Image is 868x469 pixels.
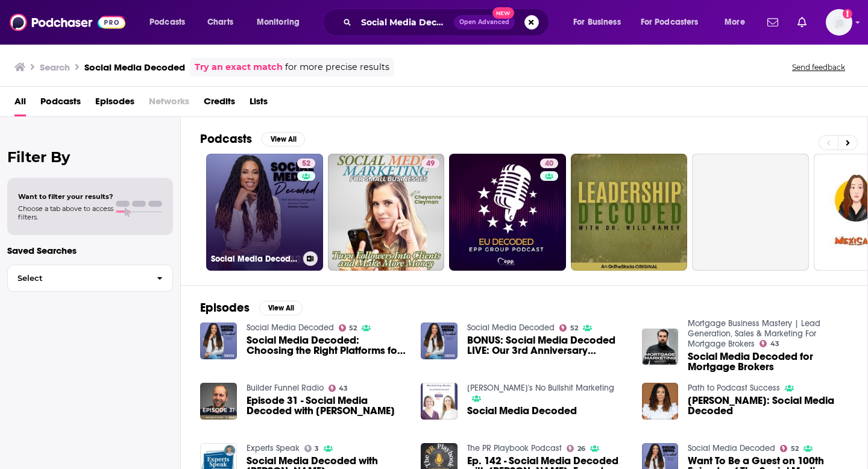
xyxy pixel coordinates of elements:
a: Experts Speak [247,443,300,453]
span: Want to filter your results? [18,192,113,201]
h2: Filter By [7,148,173,166]
img: Social Media Decoded for Mortgage Brokers [642,329,679,365]
span: 52 [791,446,799,452]
img: BONUS: Social Media Decoded LIVE: Our 3rd Anniversary Celebration [421,323,458,359]
button: Select [7,265,173,292]
span: Charts [207,14,233,31]
span: For Business [573,14,621,31]
span: New [492,7,514,19]
a: Social Media Decoded for Mortgage Brokers [688,351,848,372]
img: Episode 31 - Social Media Decoded with Spencer Powell [200,383,237,420]
a: 49 [328,154,445,271]
a: 52 [559,324,578,332]
a: Episode 31 - Social Media Decoded with Spencer Powell [247,395,407,416]
span: 40 [545,158,553,170]
span: 43 [770,341,779,347]
img: Michelle Thames: Social Media Decoded [642,383,679,420]
img: Social Media Decoded [421,383,458,420]
a: Show notifications dropdown [763,12,783,33]
h3: Search [40,61,70,73]
a: The PR Playbook Podcast [467,443,562,453]
input: Search podcasts, credits, & more... [356,13,454,32]
a: Social Media Decoded [467,323,555,333]
button: open menu [633,13,716,32]
a: EpisodesView All [200,300,303,315]
a: Builder Funnel Radio [247,383,324,393]
span: Episode 31 - Social Media Decoded with [PERSON_NAME] [247,395,407,416]
span: Logged in as KSKristina [826,9,852,36]
span: 3 [315,446,319,452]
a: Ann's No Bullshit Marketing [467,383,614,393]
span: 52 [302,158,310,170]
img: Podchaser - Follow, Share and Rate Podcasts [10,11,125,34]
span: Choose a tab above to access filters. [18,204,113,221]
a: 43 [329,385,348,392]
button: open menu [141,13,201,32]
span: 49 [426,158,435,170]
svg: Add a profile image [843,9,852,19]
span: [PERSON_NAME]: Social Media Decoded [688,395,848,416]
a: 52Social Media Decoded [206,154,323,271]
span: 52 [570,326,578,331]
span: 43 [339,386,348,391]
img: User Profile [826,9,852,36]
a: Charts [200,13,241,32]
span: Podcasts [149,14,185,31]
a: PodcastsView All [200,131,305,146]
a: 43 [759,340,779,347]
span: For Podcasters [641,14,699,31]
a: 40 [540,159,558,168]
button: open menu [248,13,315,32]
div: Search podcasts, credits, & more... [335,8,561,36]
a: Episodes [95,92,134,116]
img: Social Media Decoded: Choosing the Right Platforms for Your Brand [200,323,237,359]
span: Open Advanced [459,19,509,25]
a: Try an exact match [195,60,283,74]
a: Social Media Decoded: Choosing the Right Platforms for Your Brand [247,335,407,356]
a: Lists [250,92,268,116]
h2: Episodes [200,300,250,315]
p: Saved Searches [7,245,173,256]
button: Send feedback [788,62,849,72]
button: Open AdvancedNew [454,15,515,30]
button: View All [259,301,303,315]
a: Michelle Thames: Social Media Decoded [688,395,848,416]
h3: Social Media Decoded [211,254,298,264]
span: 52 [349,326,357,331]
a: Path to Podcast Success [688,383,780,393]
a: BONUS: Social Media Decoded LIVE: Our 3rd Anniversary Celebration [467,335,627,356]
a: 40 [449,154,566,271]
a: 52 [339,324,357,332]
a: Podcasts [40,92,81,116]
span: 26 [577,446,585,452]
span: Select [8,274,147,282]
h3: Social Media Decoded [84,61,185,73]
span: for more precise results [285,60,389,74]
a: 49 [421,159,439,168]
a: Social Media Decoded [688,443,775,453]
button: Show profile menu [826,9,852,36]
a: 52 [297,159,315,168]
span: Monitoring [257,14,300,31]
button: open menu [716,13,760,32]
a: 26 [567,445,585,452]
a: Show notifications dropdown [793,12,811,33]
span: More [725,14,745,31]
button: open menu [565,13,636,32]
button: View All [262,132,305,146]
h2: Podcasts [200,131,252,146]
span: Social Media Decoded [467,406,577,416]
